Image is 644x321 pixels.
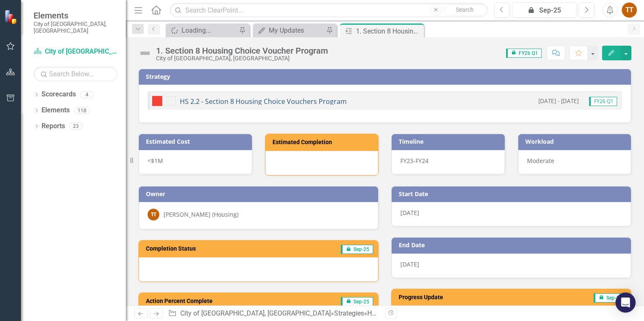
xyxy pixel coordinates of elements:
a: Reports [42,122,65,131]
a: Scorecards [42,90,76,99]
h3: Timeline [399,138,501,145]
div: Loading... [182,25,237,36]
h3: Progress Update [399,294,529,300]
h3: Estimated Completion [273,139,374,145]
img: Not Defined [138,47,152,60]
span: Elements [34,10,117,21]
small: City of [GEOGRAPHIC_DATA], [GEOGRAPHIC_DATA] [34,21,117,34]
span: Search [456,6,474,13]
a: HS 2.2 - Section 8 Housing Choice Vouchers Program [180,97,347,106]
span: [DATE] [400,260,419,268]
img: ClearPoint Strategy [4,10,19,24]
div: 1. Section 8 Housing Choice Voucher Program [356,26,422,36]
input: Search ClearPoint... [170,3,488,18]
h3: End Date [399,242,627,248]
div: Sep-25 [515,5,574,16]
h3: Strategy [146,73,627,80]
div: TT [148,209,159,220]
button: Sep-25 [512,3,576,18]
a: City of [GEOGRAPHIC_DATA], [GEOGRAPHIC_DATA] [34,47,117,57]
h3: Owner [146,191,374,197]
a: Elements [42,106,70,115]
span: <$1M [148,157,163,165]
span: FY26 Q1 [506,49,542,58]
div: Open Intercom Messenger [615,293,636,313]
a: My Updates [255,25,324,36]
span: FY26 Q1 [589,97,617,106]
button: Search [444,4,486,16]
div: City of [GEOGRAPHIC_DATA], [GEOGRAPHIC_DATA] [156,55,328,62]
img: Below Target [152,96,162,106]
small: [DATE] - [DATE] [538,97,579,105]
div: My Updates [269,25,324,36]
span: FY23-FY24 [400,157,428,165]
span: [DATE] [400,209,419,217]
span: Sep-25 [341,245,373,254]
span: Sep-25 [341,297,373,306]
h3: Estimated Cost [146,138,248,145]
a: City of [GEOGRAPHIC_DATA], [GEOGRAPHIC_DATA] [180,309,331,317]
div: 23 [69,123,83,130]
a: Strategies [334,309,364,317]
a: Loading... [168,25,237,36]
span: Moderate [527,157,554,165]
button: TT [622,3,637,18]
div: 1. Section 8 Housing Choice Voucher Program [156,46,328,55]
div: [PERSON_NAME] (Housing) [164,210,239,219]
a: HS 2.2 - Section 8 Housing Choice Vouchers Program [367,309,525,317]
div: » » » [168,309,379,318]
h3: Action Percent Complete [146,298,298,304]
span: Sep-25 [594,293,626,303]
h3: Start Date [399,191,627,197]
div: 4 [80,91,93,98]
div: 118 [74,107,90,114]
h3: Workload [525,138,627,145]
h3: Completion Status [146,246,283,252]
input: Search Below... [34,67,117,81]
